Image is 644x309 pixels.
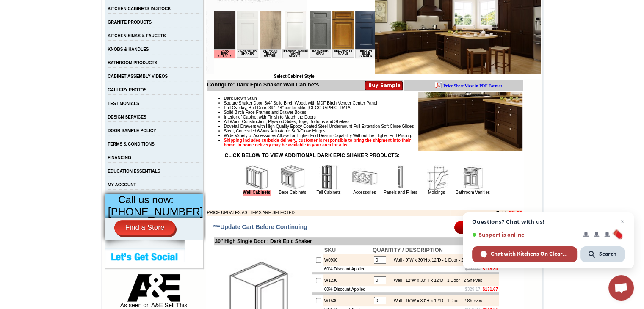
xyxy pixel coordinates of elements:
[483,287,498,292] b: $131.67
[108,115,146,119] a: DESIGN SERVICES
[608,275,634,301] a: Open chat
[214,237,500,245] td: 30" High Single Door : Dark Epic Shaker
[388,165,413,190] img: Panels and Fillers
[373,247,443,253] b: QUANTITY / DESCRIPTION
[274,74,315,79] b: Select Cabinet Style
[108,206,203,218] span: [PHONE_NUMBER]
[390,258,480,262] div: Wall - 9"W x 30"H x 12"D - 1 Door - 2 Shelves
[580,246,625,262] span: Search
[352,165,377,190] img: Accessories
[108,61,157,65] a: BATHROOM PRODUCTS
[141,39,163,48] td: Belton Blue Shaker
[384,190,417,195] a: Panels and Fillers
[224,133,412,138] span: Wide Variety of Accessories Allows for Higher End Design Capability Without the Higher End Pricing.
[460,165,485,190] img: Bathroom Vanities
[108,47,149,52] a: KNOBS & HANDLES
[279,190,306,195] a: Base Cabinets
[599,250,616,258] span: Search
[316,190,340,195] a: Tall Cabinets
[243,190,270,196] a: Wall Cabinets
[280,165,305,190] img: Base Cabinets
[118,194,174,205] span: Call us now:
[353,190,376,195] a: Accessories
[108,155,131,160] a: FINANCING
[108,128,156,133] a: DOOR SAMPLE POLICY
[323,295,372,306] td: W1530
[465,287,480,292] s: $329.17
[108,6,171,11] a: KITCHEN CABINETS IN-STOCK
[108,169,160,174] a: EDUCATION ESSENTIALS
[224,115,316,119] span: Interior of Cabinet with Finish to Match the Doors
[1,2,8,9] img: pdf.png
[323,286,372,292] td: 60% Discount Applied
[424,165,449,190] img: Moldings
[10,3,69,8] b: Price Sheet View in PDF Format
[108,88,146,92] a: GALLERY PHOTOS
[472,232,577,238] span: Support is online
[224,119,349,124] span: All Wood Construction, Plywood Sides, Tops, Bottoms and Shelves
[224,124,414,129] span: Dovetail Drawers with High Quality Epoxy Coated Steel Undermount Full Extension Soft Close Glides
[214,11,375,74] iframe: Browser incompatible
[454,220,500,234] input: Add to Cart
[224,105,352,110] span: Full Overlay, Butt Door, 39"- 48" center stile, [GEOGRAPHIC_DATA]
[390,278,482,283] div: Wall - 12"W x 30"H x 12"D - 1 Door - 2 Shelves
[418,92,522,151] img: Product Image
[114,220,176,235] a: Find a Store
[491,250,569,258] span: Chat with Kitchens On Clearance
[108,142,155,146] a: TERMS & CONDITIONS
[108,101,139,106] a: TESTIMONIALS
[224,110,307,115] span: Solid Birch Face Frames and Drawer Boxes
[207,210,450,216] td: PRICE UPDATES AS ITEMS ARE SELECTED
[472,246,577,262] span: Chat with Kitchens On Clearance
[324,247,336,253] b: SKU
[323,254,372,266] td: W0930
[10,1,69,8] a: Price Sheet View in PDF Format
[224,101,377,105] span: Square Shaker Door, 3/4" Solid Birch Wood, with MDF Birch Veneer Center Panel
[472,218,625,225] span: Questions? Chat with us!
[108,33,166,38] a: KITCHEN SINKS & FAUCETS
[465,267,480,271] s: $297.00
[509,210,523,216] b: $0.00
[108,182,136,187] a: MY ACCOUNT
[224,152,399,158] strong: CLICK BELOW TO VIEW ADDITIONAL DARK EPIC SHAKER PRODUCTS:
[323,266,372,272] td: 60% Discount Applied
[108,74,168,79] a: CABINET ASSEMBLY VIDEOS
[316,165,341,190] img: Tall Cabinets
[496,211,507,215] b: Total:
[207,81,319,88] b: Configure: Dark Epic Shaker Wall Cabinets
[224,138,411,147] strong: Shipping includes curbside delivery, customer is responsible to bring the shipment into their hom...
[244,165,269,190] img: Wall Cabinets
[390,298,482,303] div: Wall - 15"W x 30"H x 12"D - 1 Door - 2 Shelves
[224,129,326,133] span: Steel, Concealed 6-Way Adjustable Soft-Close Hinges
[213,223,307,230] span: ***Update Cart Before Continuing
[456,190,490,195] a: Bathroom Vanities
[483,267,498,271] b: $118.80
[323,274,372,286] td: W1230
[108,20,152,25] a: GRANITE PRODUCTS
[224,96,257,101] span: Dark Brown Stain
[428,190,445,195] a: Moldings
